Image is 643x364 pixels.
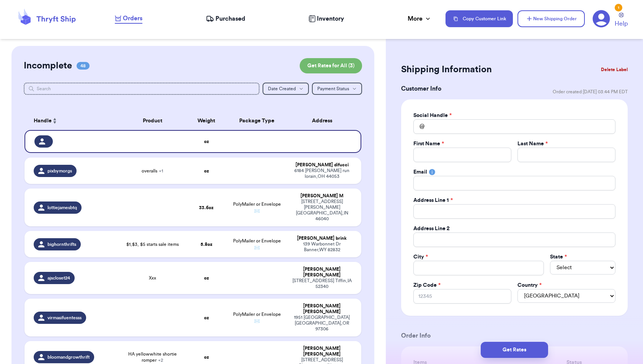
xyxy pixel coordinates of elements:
[149,275,156,281] span: Xxx
[233,239,281,250] span: PolyMailer or Envelope ✉️
[292,303,352,315] div: [PERSON_NAME] [PERSON_NAME]
[553,89,628,95] span: Order created: [DATE] 03:44 PM EDT
[204,315,209,320] strong: oz
[292,193,352,199] div: [PERSON_NAME] M
[47,315,82,321] span: virmasifuentesss
[233,312,281,323] span: PolyMailer or Envelope ✉️
[204,139,209,144] strong: oz
[413,225,450,232] label: Address Line 2
[292,278,352,289] div: [STREET_ADDRESS] Tiffin , IA 52340
[227,112,287,130] th: Package Type
[615,13,628,28] a: Help
[300,58,362,73] button: Get Rates for All (3)
[413,140,444,148] label: First Name
[292,168,352,179] div: 6184 [PERSON_NAME] run lorain , OH 44053
[233,202,281,213] span: PolyMailer or Envelope ✉️
[292,162,352,168] div: [PERSON_NAME] difucci
[47,241,76,247] span: bighornthrifts
[308,14,344,23] a: Inventory
[413,253,428,261] label: City
[47,275,70,281] span: ajscloset24
[292,199,352,222] div: [STREET_ADDRESS][PERSON_NAME] [GEOGRAPHIC_DATA] , IN 46040
[268,86,296,91] span: Date Created
[517,10,585,27] button: New Shipping Order
[408,14,432,23] div: More
[24,83,259,95] input: Search
[550,253,567,261] label: State
[204,169,209,173] strong: oz
[312,83,362,95] button: Payment Status
[215,14,245,23] span: Purchased
[413,289,511,304] input: 12345
[77,62,90,70] span: 48
[592,10,610,28] a: 1
[401,63,492,76] h2: Shipping Information
[119,112,186,130] th: Product
[317,86,349,91] span: Payment Status
[159,169,163,173] span: + 1
[413,197,453,204] label: Address Line 1
[123,14,142,23] span: Orders
[401,84,441,93] h3: Customer Info
[263,83,309,95] button: Date Created
[446,10,513,27] button: Copy Customer Link
[204,355,209,359] strong: oz
[598,61,631,78] button: Delete Label
[186,112,227,130] th: Weight
[292,236,352,241] div: [PERSON_NAME] brink
[52,116,58,125] button: Sort ascending
[481,342,548,358] button: Get Rates
[292,315,352,332] div: 1951 [GEOGRAPHIC_DATA] [GEOGRAPHIC_DATA] , OR 97306
[287,112,361,130] th: Address
[47,168,72,174] span: pixbymorgs
[204,276,209,280] strong: oz
[317,14,344,23] span: Inventory
[201,242,212,247] strong: 5.8 oz
[413,281,441,289] label: Zip Code
[413,168,427,176] label: Email
[292,266,352,278] div: [PERSON_NAME] [PERSON_NAME]
[517,281,542,289] label: Country
[615,19,628,28] span: Help
[292,241,352,253] div: 139 Warbonnet Dr Banner , WY 82832
[199,205,214,210] strong: 33.6 oz
[126,241,179,247] span: $1,$3, $5 starts sale items
[401,331,628,340] h3: Order Info
[615,4,622,11] div: 1
[142,168,163,174] span: overalls
[115,14,142,24] a: Orders
[124,351,182,363] span: HA yellowwhite shortie romper
[413,119,424,134] div: @
[292,346,352,357] div: [PERSON_NAME] [PERSON_NAME]
[413,112,452,119] label: Social Handle
[34,117,52,125] span: Handle
[24,60,72,72] h2: Incomplete
[158,358,163,362] span: + 2
[47,205,77,211] span: lottiejamesbtq
[517,140,548,148] label: Last Name
[47,354,90,360] span: bloomandgrowthrift
[206,14,245,23] a: Purchased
